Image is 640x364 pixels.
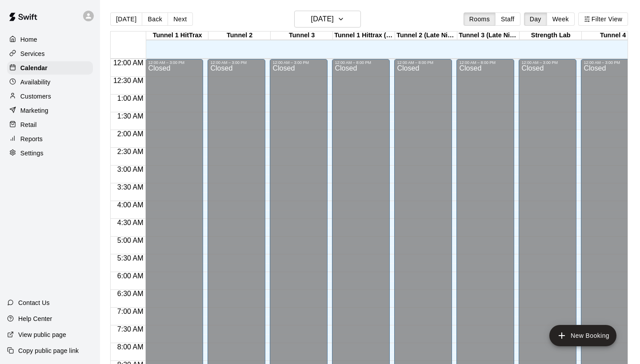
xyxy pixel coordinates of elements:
p: Settings [20,149,44,158]
div: Tunnel 2 [208,32,271,40]
div: Tunnel 3 (Late Night) [457,32,520,40]
div: 12:00 AM – 3:00 PM [272,60,325,65]
div: 12:00 AM – 3:00 PM [584,60,636,65]
div: 12:00 AM – 3:00 PM [210,60,263,65]
h6: [DATE] [311,13,334,25]
p: Marketing [20,106,48,115]
button: [DATE] [294,11,361,28]
p: Services [20,49,45,58]
button: [DATE] [110,12,142,26]
a: Services [7,47,93,60]
div: 12:00 AM – 8:00 PM [397,60,449,65]
span: 3:00 AM [115,166,146,173]
button: Back [142,12,168,26]
span: 12:30 AM [111,77,146,84]
div: 12:00 AM – 3:00 PM [521,60,574,65]
span: 7:00 AM [115,308,146,315]
span: 6:30 AM [115,290,146,297]
div: 12:00 AM – 8:00 PM [459,60,512,65]
a: Marketing [7,104,93,117]
p: Copy public page link [18,346,79,355]
div: Tunnel 3 [271,32,333,40]
div: Strength Lab [520,32,582,40]
div: 12:00 AM – 3:00 PM [148,60,200,65]
span: 12:00 AM [111,59,146,67]
span: 1:00 AM [115,95,146,102]
a: Retail [7,118,93,131]
a: Customers [7,90,93,103]
p: View public page [18,330,66,339]
div: Tunnel 2 (Late Night) [395,32,457,40]
span: 8:00 AM [115,343,146,351]
span: 1:30 AM [115,112,146,120]
p: Reports [20,135,43,143]
button: Next [168,12,192,26]
p: Calendar [20,63,48,72]
a: Settings [7,146,93,160]
span: 7:30 AM [115,325,146,333]
a: Availability [7,75,93,89]
div: 12:00 AM – 8:00 PM [335,60,387,65]
button: Rooms [464,12,496,26]
p: Contact Us [18,298,50,307]
span: 4:00 AM [115,201,146,209]
span: 2:30 AM [115,148,146,155]
a: Calendar [7,61,93,75]
button: add [549,325,616,346]
button: Week [547,12,575,26]
p: Availability [20,78,51,87]
span: 6:00 AM [115,272,146,280]
span: 4:30 AM [115,219,146,226]
span: 2:00 AM [115,130,146,138]
p: Help Center [18,314,52,323]
p: Retail [20,120,37,129]
p: Home [20,35,37,44]
span: 5:30 AM [115,254,146,262]
span: 3:30 AM [115,183,146,191]
a: Home [7,33,93,46]
button: Filter View [578,12,628,26]
a: Reports [7,132,93,146]
button: Day [524,12,547,26]
span: 5:00 AM [115,237,146,244]
div: Tunnel 1 HitTrax [146,32,208,40]
button: Staff [495,12,520,26]
p: Customers [20,92,51,101]
div: Tunnel 1 Hittrax (Late Night) [333,32,395,40]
